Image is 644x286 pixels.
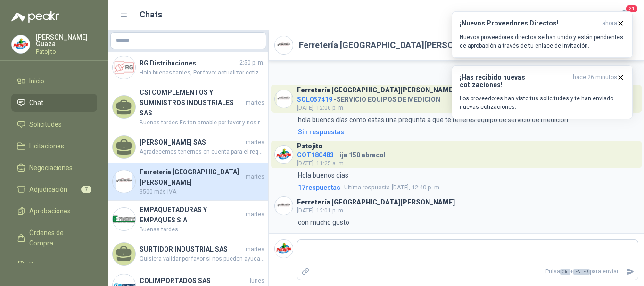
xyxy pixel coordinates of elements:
h4: RG Distribuciones [140,58,238,68]
h2: Ferretería [GEOGRAPHIC_DATA][PERSON_NAME] [299,39,491,52]
p: hola buenos días como estas una pregunta a que te refieres equipo de servicio de medición [298,114,568,125]
span: Negociaciones [29,163,73,173]
h3: ¡Nuevos Proveedores Directos! [460,19,598,27]
a: Solicitudes [11,115,97,133]
h4: SURTIDOR INDUSTRIAL SAS [140,244,244,254]
img: Company Logo [275,90,293,108]
span: 3500 más IVA [140,188,264,196]
h4: Ferretería [GEOGRAPHIC_DATA][PERSON_NAME] [140,167,244,188]
span: COT180483 [297,151,334,159]
p: [PERSON_NAME] Guaza [36,34,97,47]
span: Ctrl [560,269,570,275]
span: martes [246,98,264,107]
p: Los proveedores han visto tus solicitudes y te han enviado nuevas cotizaciones. [460,94,625,111]
h4: EMPAQUETADURAS Y EMPAQUES S.A [140,204,244,225]
button: ¡Nuevos Proveedores Directos!ahora Nuevos proveedores directos se han unido y están pendientes de... [452,11,633,58]
a: 17respuestasUltima respuesta[DATE], 12:40 p. m. [296,182,638,193]
span: martes [246,138,264,147]
span: Buenas tardes Es tan amable por favor y nos regala foto del dispensador [140,118,264,127]
button: ¡Has recibido nuevas cotizaciones!hace 26 minutos Los proveedores han visto tus solicitudes y te ... [452,65,633,119]
a: [PERSON_NAME] SASmartesAgradecemos tenernos en cuenta para el requerimiento, solo distribuimos Ba... [108,131,268,163]
p: Hola buenos dias [298,170,348,180]
h3: Ferretería [GEOGRAPHIC_DATA][PERSON_NAME] [297,88,455,93]
img: Company Logo [275,197,293,215]
button: Enviar [622,263,638,280]
a: Adjudicación7 [11,180,97,198]
a: Company LogoEMPAQUETADURAS Y EMPAQUES S.AmartesBuenas tardes [108,201,268,238]
span: SOL057419 [297,96,332,103]
h4: CSI COMPLEMENTOS Y SUMINISTROS INDUSTRIALES SAS [140,87,244,118]
span: ENTER [573,269,590,275]
span: Órdenes de Compra [29,228,88,248]
span: Ultima respuesta [344,183,390,192]
label: Adjuntar archivos [297,263,314,280]
span: Adjudicación [29,184,67,195]
a: Aprobaciones [11,202,97,220]
p: Nuevos proveedores directos se han unido y están pendientes de aprobación a través de tu enlace d... [460,33,625,50]
span: Hola buenas tardes, Por favor actualizar cotización [140,68,264,77]
span: 21 [625,4,638,13]
span: [DATE], 12:40 p. m. [344,183,441,192]
span: Remisiones [29,260,64,270]
span: 2:50 p. m. [239,58,264,67]
img: Company Logo [113,56,135,79]
div: Sin respuestas [298,127,344,137]
span: Buenas tardes [140,225,264,234]
a: Chat [11,94,97,112]
img: Company Logo [275,240,293,258]
h4: - SERVICIO EQUIPOS DE MEDICION [297,93,455,102]
a: Company LogoRG Distribuciones2:50 p. m.Hola buenas tardes, Por favor actualizar cotización [108,52,268,83]
span: 17 respuesta s [298,182,340,193]
span: lunes [250,277,264,286]
img: Company Logo [113,208,135,230]
span: Quisiera validar por favor si nos pueden ayudar con esta compra [140,254,264,263]
a: Remisiones [11,256,97,274]
p: Patojito [36,49,97,55]
h3: ¡Has recibido nuevas cotizaciones! [460,74,569,89]
a: Sin respuestas [296,127,638,137]
img: Company Logo [275,36,293,54]
img: Company Logo [12,35,30,53]
a: Órdenes de Compra [11,224,97,252]
span: hace 26 minutos [573,74,617,89]
span: Inicio [29,76,44,86]
h4: COLIMPORTADOS SAS [140,276,248,286]
h1: Chats [140,8,162,21]
p: Pulsa + para enviar [314,263,623,280]
span: [DATE], 11:25 a. m. [297,160,345,167]
span: martes [246,245,264,254]
span: [DATE], 12:06 p. m. [297,105,345,111]
a: Negociaciones [11,159,97,177]
span: [DATE], 12:01 p. m. [297,207,345,214]
h3: Ferretería [GEOGRAPHIC_DATA][PERSON_NAME] [297,200,455,205]
span: ahora [602,19,617,27]
span: Agradecemos tenernos en cuenta para el requerimiento, solo distribuimos Balanzas analíticas espec... [140,147,264,156]
a: CSI COMPLEMENTOS Y SUMINISTROS INDUSTRIALES SASmartesBuenas tardes Es tan amable por favor y nos ... [108,83,268,131]
p: con mucho gusto [298,217,349,228]
img: Company Logo [275,146,293,163]
span: martes [246,172,264,181]
button: 21 [616,7,633,24]
a: Licitaciones [11,137,97,155]
h4: [PERSON_NAME] SAS [140,137,244,147]
img: Logo peakr [11,11,59,23]
img: Company Logo [113,170,135,193]
h3: Patojito [297,144,322,149]
span: Aprobaciones [29,206,71,216]
span: Solicitudes [29,119,62,130]
span: Licitaciones [29,141,64,151]
a: Company LogoFerretería [GEOGRAPHIC_DATA][PERSON_NAME]martes3500 más IVA [108,163,268,201]
h4: - lija 150 abracol [297,149,386,158]
span: Chat [29,98,43,108]
a: Inicio [11,72,97,90]
span: 7 [81,186,91,193]
a: SURTIDOR INDUSTRIAL SASmartesQuisiera validar por favor si nos pueden ayudar con esta compra [108,238,268,270]
span: martes [246,210,264,219]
